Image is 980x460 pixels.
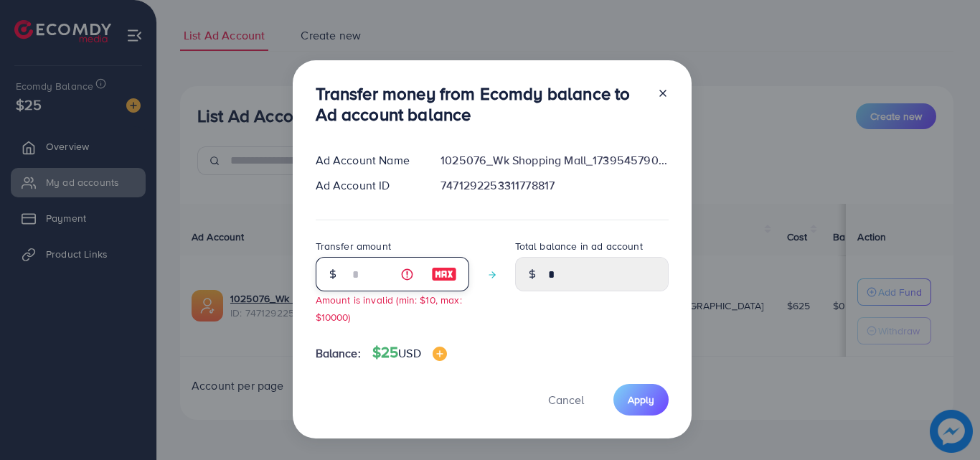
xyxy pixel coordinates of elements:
[429,177,679,194] div: 7471292253311778817
[372,344,447,362] h4: $25
[628,393,654,407] span: Apply
[530,384,602,415] button: Cancel
[398,345,420,361] span: USD
[431,266,457,283] img: image
[316,239,391,253] label: Transfer amount
[304,152,430,169] div: Ad Account Name
[433,347,447,361] img: image
[316,345,361,362] span: Balance:
[316,83,646,125] h3: Transfer money from Ecomdy balance to Ad account balance
[548,392,584,408] span: Cancel
[613,384,669,415] button: Apply
[316,293,462,323] small: Amount is invalid (min: $10, max: $10000)
[429,152,679,169] div: 1025076_Wk Shopping Mall_1739545790372
[515,239,643,253] label: Total balance in ad account
[304,177,430,194] div: Ad Account ID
